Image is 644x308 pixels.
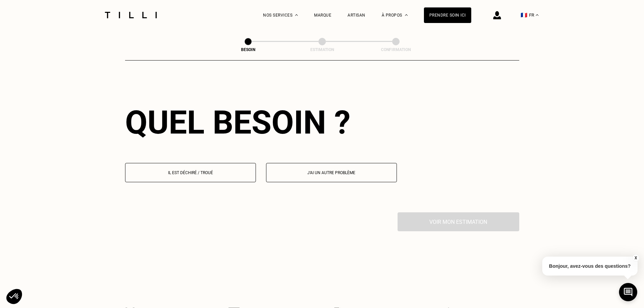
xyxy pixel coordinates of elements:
[542,257,638,276] p: Bonjour, avez-vous des questions?
[295,14,298,16] img: Menu déroulant
[405,14,408,16] img: Menu déroulant à propos
[266,163,397,182] button: J‘ai un autre problème
[270,170,393,175] p: J‘ai un autre problème
[632,254,639,262] button: X
[125,163,256,182] button: Il est déchiré / troué
[493,11,501,19] img: icône connexion
[521,12,527,18] span: 🇫🇷
[102,12,159,18] img: Logo du service de couturière Tilli
[424,7,471,23] a: Prendre soin ici
[314,13,331,18] a: Marque
[348,13,365,18] a: Artisan
[288,47,356,52] div: Estimation
[125,103,519,141] div: Quel besoin ?
[362,47,430,52] div: Confirmation
[129,170,252,175] p: Il est déchiré / troué
[214,47,282,52] div: Besoin
[536,14,539,16] img: menu déroulant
